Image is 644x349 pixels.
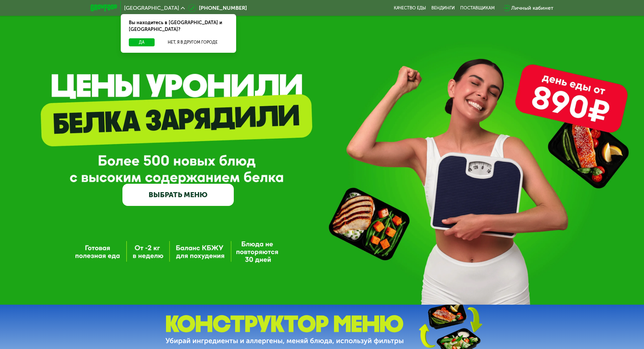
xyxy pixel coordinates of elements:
div: Личный кабинет [511,4,553,12]
a: Вендинги [431,5,455,11]
span: [GEOGRAPHIC_DATA] [124,5,179,11]
a: Качество еды [394,5,426,11]
button: Нет, я в другом городе [157,38,228,46]
a: [PHONE_NUMBER] [188,4,247,12]
a: ВЫБРАТЬ МЕНЮ [122,184,234,206]
div: Вы находитесь в [GEOGRAPHIC_DATA] и [GEOGRAPHIC_DATA]? [121,14,236,38]
div: поставщикам [460,5,495,11]
button: Да [129,38,155,46]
